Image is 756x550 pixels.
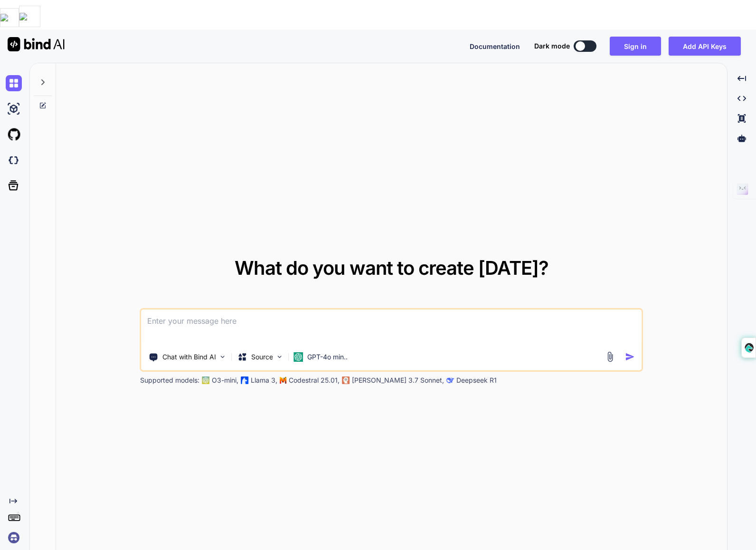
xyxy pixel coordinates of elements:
[280,377,287,384] img: Mistral-AI
[294,352,303,362] img: GPT-4o mini
[342,376,350,384] img: claude
[6,530,22,546] img: signin
[610,37,661,56] button: Sign in
[6,101,22,117] img: ai-studio
[456,376,497,385] p: Deepseek R1
[307,352,348,362] p: GPT-4o min..
[251,376,277,385] p: Llama 3,
[241,376,249,384] img: Llama2
[447,376,454,384] img: claude
[534,41,570,51] span: Dark mode
[669,37,741,56] button: Add API Keys
[202,376,210,384] img: GPT-4
[251,352,273,362] p: Source
[605,351,615,362] img: attachment
[6,75,22,91] img: chat
[235,256,548,280] span: What do you want to create [DATE]?
[625,352,635,362] img: icon
[289,376,340,385] p: Codestral 25.01,
[162,352,216,362] p: Chat with Bind AI
[219,353,227,361] img: Pick Tools
[352,376,444,385] p: [PERSON_NAME] 3.7 Sonnet,
[140,376,199,385] p: Supported models:
[212,376,238,385] p: O3-mini,
[276,353,284,361] img: Pick Models
[470,41,520,51] button: Documentation
[8,37,65,51] img: Bind AI
[470,42,520,50] span: Documentation
[6,126,22,143] img: githubLight
[6,152,22,168] img: darkCloudIdeIcon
